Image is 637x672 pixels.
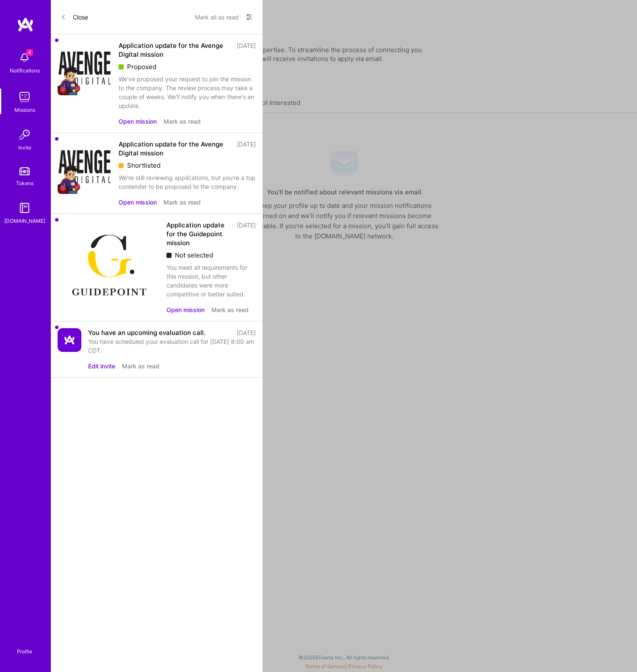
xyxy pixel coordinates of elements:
div: Proposed [119,62,256,71]
div: [DATE] [237,221,256,247]
div: You meet all requirements for this mission, but other candidates were more competitive or better ... [166,263,256,299]
img: Company Logo [58,328,81,352]
img: Company Logo [58,140,112,194]
div: Invite [18,143,31,152]
img: guide book [16,199,33,216]
div: Shortlisted [119,161,256,170]
div: Tokens [16,179,33,188]
button: Edit invite [88,362,115,371]
div: Application update for the Guidepoint mission [166,221,232,247]
img: logo [17,17,34,32]
button: Open mission [166,305,205,314]
button: Open mission [119,198,157,207]
div: You have scheduled your evaluation call for [DATE] 8:00 am CDT. [88,337,256,355]
div: We've proposed your request to join the mission to the company. The review process may take a cou... [119,75,256,110]
div: You have an upcoming evaluation call. [88,328,205,337]
img: Invite [16,126,33,143]
div: Not selected [166,251,256,260]
div: Notifications [10,66,40,75]
div: Application update for the Avenge Digital mission [119,41,232,59]
img: Company Logo [58,221,160,309]
button: Mark as read [122,362,159,371]
div: [DATE] [237,328,256,337]
div: Profile [17,647,32,655]
img: Company Logo [58,41,112,95]
div: [DATE] [237,41,256,59]
img: tokens [19,167,30,175]
button: Close [61,10,88,24]
div: Missions [14,105,35,114]
img: bell [16,49,33,66]
span: 4 [26,49,33,56]
div: [DOMAIN_NAME] [4,216,45,225]
button: Open mission [119,117,157,126]
button: Mark all as read [195,10,239,24]
img: teamwork [16,88,33,105]
div: We're still reviewing applications, but you're a top contender to be proposed to the company. [119,173,256,191]
button: Mark as read [163,198,201,207]
button: Mark as read [211,305,249,314]
div: Application update for the Avenge Digital mission [119,140,232,158]
div: [DATE] [237,140,256,158]
button: Mark as read [163,117,201,126]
